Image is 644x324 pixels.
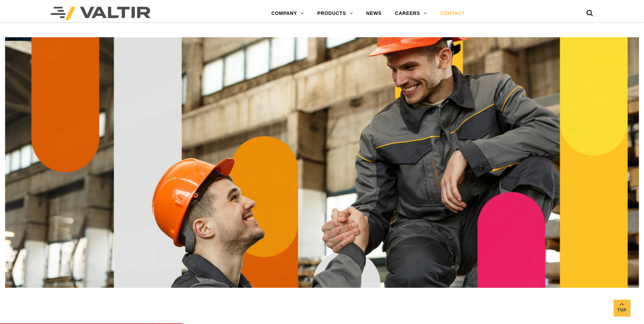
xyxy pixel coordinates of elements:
[388,7,434,20] a: CAREERS
[614,300,630,317] a: Top
[359,7,388,20] a: NEWS
[265,7,311,20] a: COMPANY
[311,7,360,20] a: PRODUCTS
[614,306,630,314] span: Top
[51,7,150,20] img: Valtir
[5,37,639,288] img: Contact_1
[433,7,472,20] a: CONTACT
